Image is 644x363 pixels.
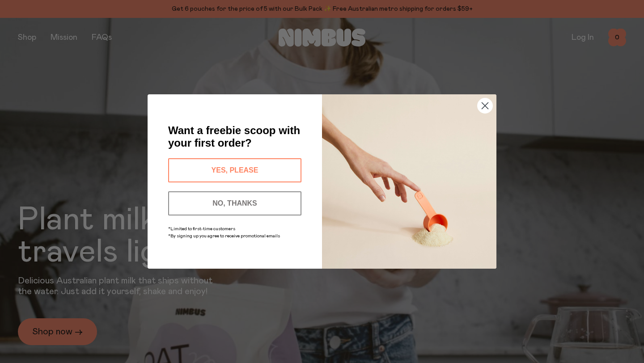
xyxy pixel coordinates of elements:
span: Want a freebie scoop with your first order? [168,124,300,149]
button: Close dialog [477,98,493,114]
span: *By signing up you agree to receive promotional emails [168,234,280,238]
button: NO, THANKS [168,191,301,215]
button: YES, PLEASE [168,158,301,182]
span: *Limited to first-time customers [168,227,235,231]
img: c0d45117-8e62-4a02-9742-374a5db49d45.jpeg [322,94,496,269]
